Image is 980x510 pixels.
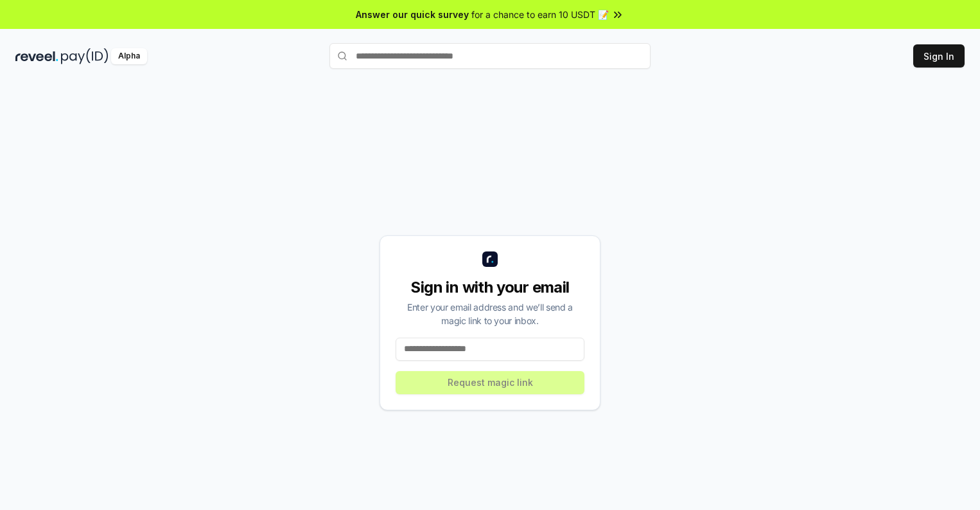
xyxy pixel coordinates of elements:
[356,8,469,21] span: Answer our quick survey
[482,251,498,267] img: logo_small
[396,300,584,327] div: Enter your email address and we’ll send a magic link to your inbox.
[471,8,609,21] span: for a chance to earn 10 USDT 📝
[396,277,584,298] div: Sign in with your email
[913,44,965,68] button: Sign In
[15,48,58,64] img: reveel_dark
[61,48,109,64] img: pay_id
[111,48,147,64] div: Alpha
